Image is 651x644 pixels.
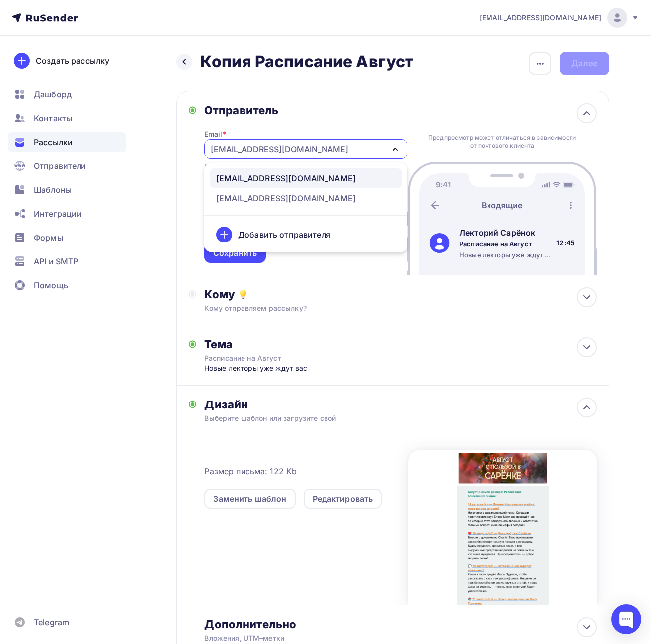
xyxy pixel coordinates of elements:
span: API и SMTP [34,255,78,267]
span: [EMAIL_ADDRESS][DOMAIN_NAME] [480,13,601,23]
span: Интеграции [34,208,81,220]
div: Добавить отправителя [238,229,330,241]
div: Лекторий Сарёнок [459,227,553,239]
div: Дополнительно [204,617,597,631]
div: Рекомендуем , чтобы рассылка не попала в «Спам» [204,162,407,182]
a: Рассылки [8,132,126,152]
button: [EMAIL_ADDRESS][DOMAIN_NAME] [204,139,407,159]
div: Предпросмотр может отличаться в зависимости от почтового клиента [426,134,579,150]
div: Заменить шаблон [213,493,286,505]
div: Тема [204,337,401,351]
div: Сохранить [213,247,257,259]
span: Помощь [34,279,68,291]
div: Дизайн [204,398,597,411]
span: Размер письма: 122 Kb [204,465,297,477]
div: Новые лекторы уже ждут вас [204,363,401,373]
span: Шаблоны [34,184,72,196]
div: Вложения, UTM–метки [204,633,558,643]
h2: Копия Расписание Август [200,52,413,72]
div: Выберите шаблон или загрузите свой [204,413,558,423]
div: Кому отправляем рассылку? [204,303,558,313]
a: [EMAIL_ADDRESS][DOMAIN_NAME] [480,8,639,28]
div: [EMAIL_ADDRESS][DOMAIN_NAME] [216,192,356,204]
span: Контакты [34,112,72,124]
span: Формы [34,232,63,243]
span: Telegram [34,616,69,628]
div: Расписание на Август [204,353,381,363]
a: Формы [8,228,126,247]
div: Отправитель [204,103,407,117]
div: Расписание на Август [459,240,553,248]
a: Шаблоны [8,180,126,200]
a: Дашборд [8,84,126,104]
div: [EMAIL_ADDRESS][DOMAIN_NAME] [216,172,356,184]
div: Новые лекторы уже ждут вас [459,250,553,259]
span: Отправители [34,160,86,172]
a: Контакты [8,108,126,128]
div: Редактировать [313,493,373,505]
div: 12:45 [556,238,575,248]
div: Кому [204,287,597,301]
a: Отправители [8,156,126,176]
span: Дашборд [34,88,72,100]
div: Email [204,129,226,139]
div: Создать рассылку [36,55,109,67]
ul: [EMAIL_ADDRESS][DOMAIN_NAME] [204,162,407,252]
span: Рассылки [34,136,73,148]
div: [EMAIL_ADDRESS][DOMAIN_NAME] [211,143,348,155]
